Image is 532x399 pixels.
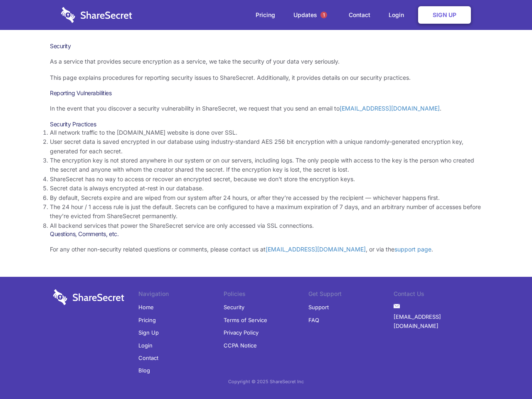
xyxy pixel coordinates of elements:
[50,202,482,221] li: The 24 hour / 1 access rule is just the default. Secrets can be configured to have a maximum expi...
[266,246,366,253] a: [EMAIL_ADDRESS][DOMAIN_NAME]
[50,57,482,66] p: As a service that provides secure encryption as a service, we take the security of your data very...
[50,193,482,202] li: By default, Secrets expire and are wiped from our system after 24 hours, or after they’re accesse...
[340,2,379,28] a: Contact
[50,137,482,156] li: User secret data is saved encrypted in our database using industry-standard AES 256 bit encryptio...
[53,289,124,305] img: logo-wordmark-white-trans-d4663122ce5f474addd5e946df7df03e33cb6a1c49d2221995e7729f52c070b2.svg
[418,6,471,24] a: Sign Up
[138,326,159,339] a: Sign Up
[50,230,482,238] h3: Questions, Comments, etc.
[50,121,482,128] h3: Security Practices
[224,339,257,352] a: CCPA Notice
[394,289,479,301] li: Contact Us
[247,2,283,28] a: Pricing
[224,314,267,326] a: Terms of Service
[138,301,154,313] a: Home
[50,128,482,137] li: All network traffic to the [DOMAIN_NAME] website is done over SSL.
[50,73,482,82] p: This page explains procedures for reporting security issues to ShareSecret. Additionally, it prov...
[308,289,394,301] li: Get Support
[224,289,309,301] li: Policies
[50,245,482,254] p: For any other non-security related questions or comments, please contact us at , or via the .
[50,184,482,193] li: Secret data is always encrypted at-rest in our database.
[50,42,482,50] h1: Security
[138,364,150,377] a: Blog
[50,156,482,175] li: The encryption key is not stored anywhere in our system or on our servers, including logs. The on...
[138,339,153,352] a: Login
[50,89,482,97] h3: Reporting Vulnerabilities
[320,12,327,18] span: 1
[308,301,329,313] a: Support
[394,246,431,253] a: support page
[50,221,482,230] li: All backend services that power the ShareSecret service are only accessed via SSL connections.
[138,289,224,301] li: Navigation
[138,352,158,364] a: Contact
[50,175,482,184] li: ShareSecret has no way to access or recover an encrypted secret, because we don’t store the encry...
[50,104,482,113] p: In the event that you discover a security vulnerability in ShareSecret, we request that you send ...
[61,7,132,23] img: logo-wordmark-white-trans-d4663122ce5f474addd5e946df7df03e33cb6a1c49d2221995e7729f52c070b2.svg
[380,2,416,28] a: Login
[138,314,156,326] a: Pricing
[224,301,244,313] a: Security
[340,105,440,112] a: [EMAIL_ADDRESS][DOMAIN_NAME]
[308,314,319,326] a: FAQ
[224,326,259,339] a: Privacy Policy
[394,310,479,332] a: [EMAIL_ADDRESS][DOMAIN_NAME]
